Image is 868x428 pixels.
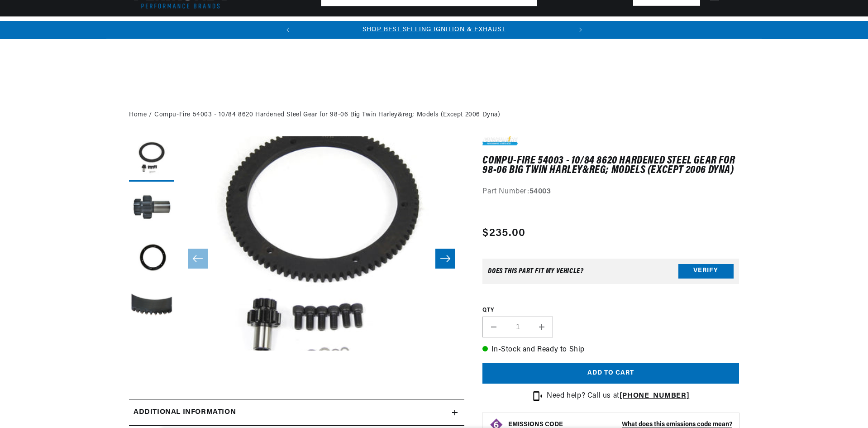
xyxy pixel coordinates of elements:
[297,25,572,35] div: 1 of 2
[129,236,174,281] button: Load image 3 in gallery view
[129,110,147,120] a: Home
[362,26,506,33] a: SHOP BEST SELLING IGNITION & EXHAUST
[129,399,464,426] summary: Additional information
[678,264,734,279] button: Verify
[529,188,551,195] strong: 54003
[279,21,297,39] button: Translation missing: en.sections.announcements.previous_announcement
[202,17,277,38] summary: Coils & Distributors
[482,186,739,198] div: Part Number:
[572,21,590,39] button: Translation missing: en.sections.announcements.next_announcement
[134,407,236,418] h2: Additional information
[622,421,732,428] strong: What does this emissions code mean?
[129,186,174,231] button: Load image 2 in gallery view
[482,156,739,175] h1: Compu-Fire 54003 - 10/84 8620 Hardened Steel Gear for 98-06 Big Twin Harley&reg; Models (Except 2...
[154,110,501,120] a: Compu-Fire 54003 - 10/84 8620 Hardened Steel Gear for 98-06 Big Twin Harley&reg; Models (Except 2...
[482,344,739,356] p: In-Stock and Ready to Ship
[392,17,444,38] summary: Engine Swaps
[444,17,510,38] summary: Battery Products
[129,136,174,182] button: Load image 1 in gallery view
[129,136,464,381] media-gallery: Gallery Viewer
[482,225,525,241] span: $235.00
[188,249,208,269] button: Slide left
[508,421,563,428] strong: EMISSIONS CODE
[106,21,762,39] slideshow-component: Translation missing: en.sections.announcements.announcement_bar
[129,110,739,120] nav: breadcrumbs
[547,390,689,402] p: Need help? Call us at
[297,25,572,35] div: Announcement
[510,17,574,38] summary: Spark Plug Wires
[482,307,739,314] label: QTY
[129,286,174,331] button: Load image 4 in gallery view
[620,392,689,399] a: [PHONE_NUMBER]
[684,17,739,38] summary: Product Support
[129,17,202,38] summary: Ignition Conversions
[482,363,739,384] button: Add to cart
[573,17,620,38] summary: Motorcycle
[435,249,455,269] button: Slide right
[488,268,583,275] div: Does This part fit My vehicle?
[277,17,392,38] summary: Headers, Exhausts & Components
